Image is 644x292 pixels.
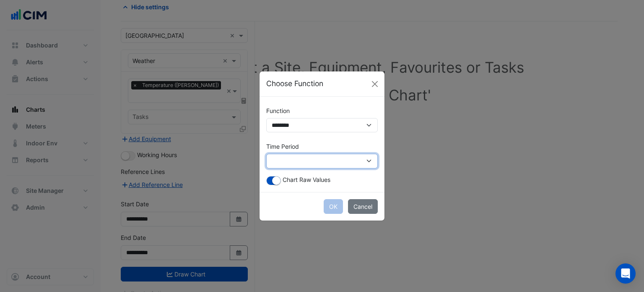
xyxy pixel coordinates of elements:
label: Function [266,103,290,118]
h5: Choose Function [266,78,323,89]
span: Chart Raw Values [283,176,330,183]
button: Cancel [348,199,378,214]
div: Open Intercom Messenger [615,263,636,284]
label: Time Period [266,139,299,154]
button: Close [369,78,381,90]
